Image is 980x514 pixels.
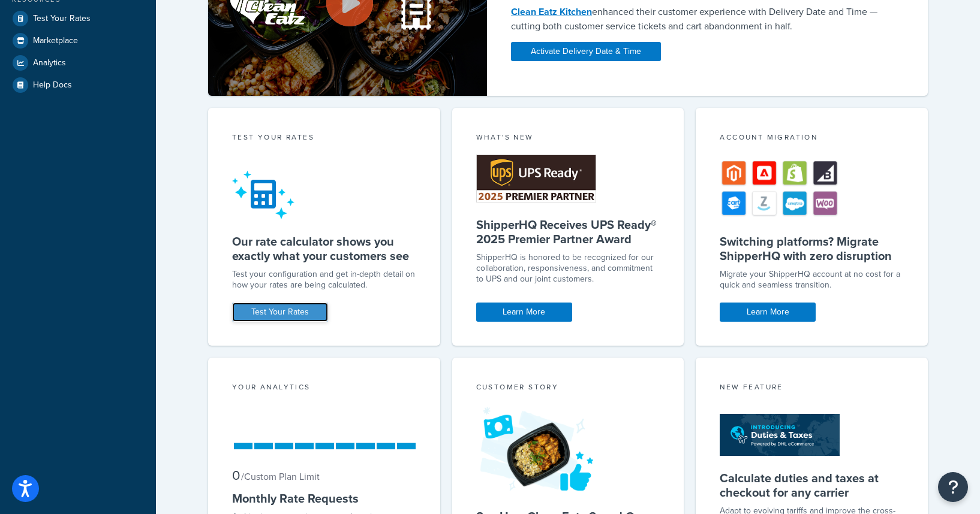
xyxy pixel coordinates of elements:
h5: Monthly Rate Requests [232,491,416,506]
a: Help Docs [9,74,147,96]
a: Analytics [9,52,147,74]
a: Test Your Rates [232,303,328,322]
div: Migrate your ShipperHQ account at no cost for a quick and seamless transition. [720,269,904,291]
div: Test your rates [232,132,416,146]
small: / Custom Plan Limit [241,470,320,483]
div: Test your configuration and get in-depth detail on how your rates are being calculated. [232,269,416,291]
div: Account Migration [720,132,904,146]
h5: Calculate duties and taxes at checkout for any carrier [720,471,904,500]
span: 0 [232,465,240,485]
div: What's New [476,132,660,146]
a: Learn More [720,303,816,322]
span: Help Docs [33,80,72,90]
div: enhanced their customer experience with Delivery Date and Time — cutting both customer service ti... [511,5,890,34]
p: ShipperHQ is honored to be recognized for our collaboration, responsiveness, and commitment to UP... [476,252,660,285]
h5: Switching platforms? Migrate ShipperHQ with zero disruption [720,234,904,263]
div: Your Analytics [232,382,416,395]
div: Customer Story [476,382,660,395]
a: Activate Delivery Date & Time [511,42,661,61]
div: New Feature [720,382,904,395]
span: Analytics [33,58,66,68]
a: Learn More [476,303,572,322]
h5: ShipperHQ Receives UPS Ready® 2025 Premier Partner Award [476,217,660,246]
button: Open Resource Center [938,472,968,502]
a: Marketplace [9,30,147,52]
span: Marketplace [33,36,78,46]
a: Test Your Rates [9,8,147,29]
span: Test Your Rates [33,14,91,24]
a: Clean Eatz Kitchen [511,5,592,19]
h5: Our rate calculator shows you exactly what your customers see [232,234,416,263]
